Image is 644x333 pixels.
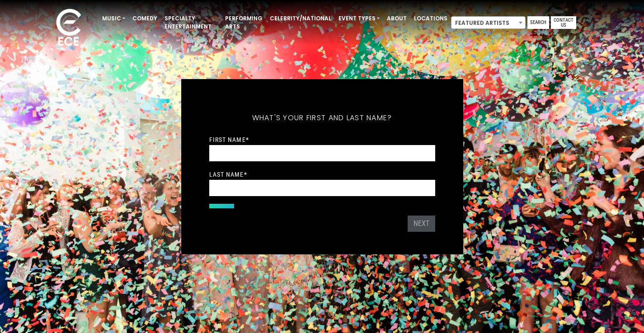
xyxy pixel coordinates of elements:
a: Comedy [129,11,161,26]
img: ece_new_logo_whitev2-1.png [46,6,91,50]
a: Locations [410,11,451,26]
a: Music [99,11,129,26]
h5: What's your first and last name? [209,102,435,134]
span: Featured Artists [451,16,526,29]
a: Contact Us [551,16,576,29]
a: Performing Arts [221,11,266,34]
label: Last Name [209,170,247,178]
a: Search [527,16,549,29]
span: Featured Artists [451,17,525,29]
label: First Name [209,136,249,144]
a: Celebrity/National [266,11,335,26]
a: About [383,11,410,26]
a: Event Types [335,11,383,26]
a: Specialty Entertainment [161,11,221,34]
